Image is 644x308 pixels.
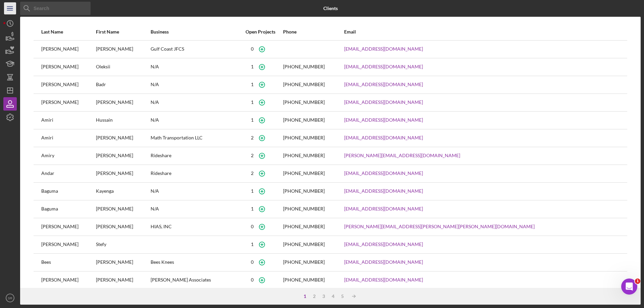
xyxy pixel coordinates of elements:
div: 3 [319,294,328,299]
div: Math Transportation LLC [151,130,238,146]
a: [EMAIL_ADDRESS][DOMAIN_NAME] [344,100,423,105]
div: [PERSON_NAME] [41,41,95,58]
div: Amiri [41,112,95,129]
b: Clients [323,6,338,11]
div: 1 [251,82,254,87]
div: [PHONE_NUMBER] [283,64,325,69]
div: 1 [251,64,254,69]
div: [PERSON_NAME] [96,254,150,271]
div: 1 [300,294,310,299]
text: SR [8,296,12,300]
div: [PHONE_NUMBER] [283,171,325,176]
a: [EMAIL_ADDRESS][DOMAIN_NAME] [344,117,423,123]
div: [PHONE_NUMBER] [283,100,325,105]
div: Andar [41,165,95,182]
a: [PERSON_NAME][EMAIL_ADDRESS][DOMAIN_NAME] [344,153,460,158]
div: Email [344,29,620,35]
div: 0 [251,46,254,52]
a: [EMAIL_ADDRESS][DOMAIN_NAME] [344,259,423,265]
div: 2 [251,171,254,176]
div: [PERSON_NAME] [96,272,150,289]
input: Search [20,2,91,15]
div: 0 [251,259,254,265]
div: Bees Knees [151,254,238,271]
div: [PHONE_NUMBER] [283,135,325,140]
div: [PHONE_NUMBER] [283,117,325,123]
div: [PERSON_NAME] [96,147,150,164]
div: [PERSON_NAME] [96,165,150,182]
a: [PERSON_NAME][EMAIL_ADDRESS][PERSON_NAME][PERSON_NAME][DOMAIN_NAME] [344,224,535,229]
div: 5 [338,294,347,299]
div: [PHONE_NUMBER] [283,188,325,194]
span: 1 [635,279,640,284]
a: [EMAIL_ADDRESS][DOMAIN_NAME] [344,46,423,52]
div: Baguma [41,183,95,200]
div: First Name [96,29,150,35]
div: [PERSON_NAME] [96,201,150,218]
iframe: Intercom live chat [621,279,637,295]
div: 1 [251,100,254,105]
div: 2 [310,294,319,299]
div: Phone [283,29,343,35]
div: Business [151,29,238,35]
a: [EMAIL_ADDRESS][DOMAIN_NAME] [344,171,423,176]
div: Baguma [41,201,95,218]
div: Open Projects [239,29,282,35]
div: [PERSON_NAME] [41,76,95,93]
div: 1 [251,242,254,247]
a: [EMAIL_ADDRESS][DOMAIN_NAME] [344,277,423,283]
div: [PERSON_NAME] [41,59,95,75]
div: [PERSON_NAME] [41,236,95,253]
div: 4 [328,294,338,299]
div: [PHONE_NUMBER] [283,259,325,265]
div: Kayenga [96,183,150,200]
div: N/A [151,201,238,218]
div: N/A [151,76,238,93]
div: [PHONE_NUMBER] [283,277,325,283]
div: Bees [41,254,95,271]
div: Rideshare [151,147,238,164]
a: [EMAIL_ADDRESS][DOMAIN_NAME] [344,135,423,140]
div: [PHONE_NUMBER] [283,206,325,211]
a: [EMAIL_ADDRESS][DOMAIN_NAME] [344,64,423,69]
div: Amiry [41,147,95,164]
div: [PERSON_NAME] [41,219,95,235]
div: N/A [151,112,238,129]
a: [EMAIL_ADDRESS][DOMAIN_NAME] [344,188,423,194]
a: [EMAIL_ADDRESS][DOMAIN_NAME] [344,82,423,87]
div: [PERSON_NAME] [96,41,150,58]
div: HIAS, INC [151,219,238,235]
div: [PHONE_NUMBER] [283,153,325,158]
div: [PHONE_NUMBER] [283,224,325,229]
div: 1 [251,117,254,123]
div: N/A [151,94,238,111]
div: 2 [251,153,254,158]
div: Badr [96,76,150,93]
div: [PERSON_NAME] Associates [151,272,238,289]
div: [PERSON_NAME] [96,219,150,235]
div: N/A [151,59,238,75]
div: [PHONE_NUMBER] [283,242,325,247]
div: 1 [251,206,254,211]
div: 2 [251,135,254,140]
div: Rideshare [151,165,238,182]
div: [PHONE_NUMBER] [283,82,325,87]
button: SR [3,291,17,305]
div: 1 [251,188,254,194]
div: Oleksii [96,59,150,75]
div: 0 [251,224,254,229]
a: [EMAIL_ADDRESS][DOMAIN_NAME] [344,242,423,247]
div: [PERSON_NAME] [41,94,95,111]
div: Stefy [96,236,150,253]
div: [PERSON_NAME] [41,272,95,289]
div: Hussain [96,112,150,129]
div: [PERSON_NAME] [96,130,150,146]
div: [PERSON_NAME] [96,94,150,111]
div: Last Name [41,29,95,35]
div: N/A [151,183,238,200]
div: Amiri [41,130,95,146]
a: [EMAIL_ADDRESS][DOMAIN_NAME] [344,206,423,211]
div: Gulf Coast JFCS [151,41,238,58]
div: 0 [251,277,254,283]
